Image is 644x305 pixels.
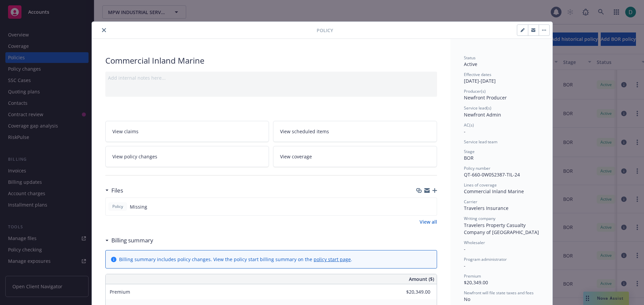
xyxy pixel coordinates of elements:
span: View scheduled items [280,128,329,135]
a: View policy changes [105,146,269,167]
a: View claims [105,121,269,142]
input: 0.00 [391,287,434,297]
span: No [464,296,470,302]
span: BOR [464,155,474,161]
span: Amount ($) [409,276,434,283]
span: $20,349.00 [464,279,488,286]
span: - [464,246,466,252]
a: policy start page [314,256,351,262]
a: View all [420,218,437,225]
h3: Billing summary [111,236,153,245]
span: - [464,262,466,269]
span: Policy number [464,165,490,171]
div: Billing summary [105,236,153,245]
span: View claims [112,128,139,135]
span: Missing [130,203,147,210]
span: - [464,128,466,135]
div: Commercial Inland Marine [105,55,437,66]
div: Commercial Inland Marine [464,188,539,195]
span: Premium [464,273,481,279]
div: [DATE] - [DATE] [464,72,539,84]
span: Travelers Property Casualty Company of [GEOGRAPHIC_DATA] [464,222,539,235]
span: Carrier [464,199,477,205]
span: Premium [110,289,130,295]
span: Producer(s) [464,88,486,94]
span: View coverage [280,153,312,160]
span: Policy [317,27,333,34]
div: Files [105,186,123,195]
button: close [100,26,108,34]
span: Program administrator [464,256,507,262]
span: Stage [464,149,475,154]
span: Newfront will file state taxes and fees [464,290,534,296]
span: View policy changes [112,153,157,160]
a: View scheduled items [273,121,437,142]
span: AC(s) [464,122,474,128]
span: Newfront Producer [464,94,507,101]
span: Policy [111,204,124,210]
a: View coverage [273,146,437,167]
div: Billing summary includes policy changes. View the policy start billing summary on the . [119,256,352,263]
span: Newfront Admin [464,111,501,118]
span: Status [464,55,476,61]
h3: Files [111,186,123,195]
span: Writing company [464,216,495,221]
span: Effective dates [464,72,491,77]
span: Active [464,61,477,67]
span: Travelers Insurance [464,205,508,211]
div: Add internal notes here... [108,74,434,81]
span: QT-660-0W052387-TIL-24 [464,171,520,178]
span: Lines of coverage [464,182,497,188]
span: Wholesaler [464,240,485,245]
span: Service lead(s) [464,105,491,111]
span: Service lead team [464,139,497,145]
